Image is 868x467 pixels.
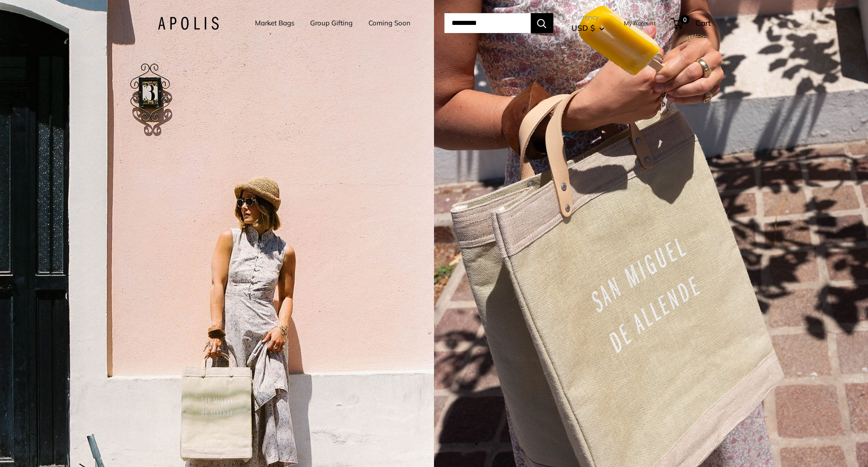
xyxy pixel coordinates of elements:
input: Search... [444,13,531,33]
span: 0 [680,15,689,24]
span: Currency [571,11,604,24]
button: USD $ [571,21,604,35]
a: Coming Soon [368,17,410,29]
button: Search [531,13,553,33]
span: Cart [695,18,711,28]
a: 0 Cart [672,16,711,30]
a: Market Bags [255,17,294,29]
span: USD $ [571,23,595,33]
a: My Account [624,18,656,29]
img: Apolis [158,17,219,30]
a: Group Gifting [310,17,353,29]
